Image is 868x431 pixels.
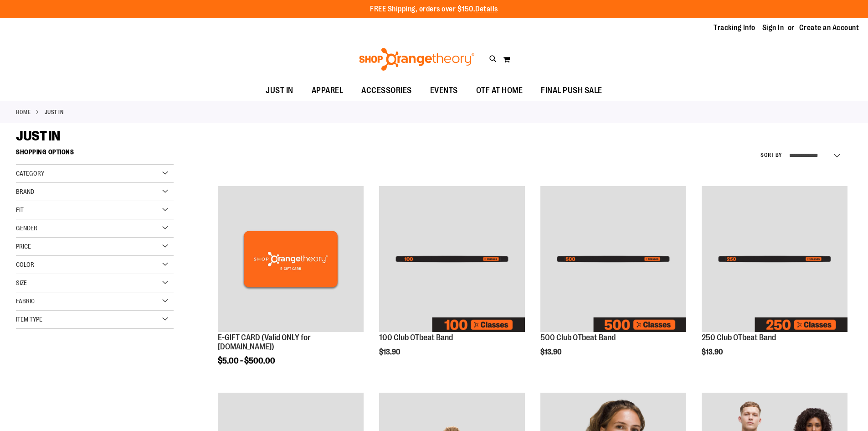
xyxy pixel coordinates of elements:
[540,333,616,342] a: 500 Club OTbeat Band
[702,348,724,356] span: $13.90
[379,348,401,356] span: $13.90
[303,80,353,101] a: APPAREL
[375,182,529,379] div: product
[358,48,476,71] img: Shop Orangetheory
[16,292,174,311] div: Fabric
[379,333,453,342] a: 100 Club OTbeat Band
[16,128,60,144] span: JUST IN
[218,356,275,365] span: $5.00 - $500.00
[762,23,784,33] a: Sign In
[697,182,852,379] div: product
[16,219,174,238] div: Gender
[16,279,27,286] span: Size
[702,186,847,333] a: Image of 250 Club OTbeat Band
[540,186,686,332] img: Image of 500 Club OTbeat Band
[760,151,782,159] label: Sort By
[541,80,602,101] span: FINAL PUSH SALE
[16,261,34,268] span: Color
[16,297,35,305] span: Fabric
[16,274,174,292] div: Size
[16,206,24,213] span: Fit
[702,333,776,342] a: 250 Club OTbeat Band
[702,186,847,332] img: Image of 250 Club OTbeat Band
[536,182,691,379] div: product
[16,238,174,256] div: Price
[532,80,611,101] a: FINAL PUSH SALE
[370,4,498,15] p: FREE Shipping, orders over $150.
[540,186,686,333] a: Image of 500 Club OTbeat Band
[16,144,174,165] strong: Shopping Options
[352,80,421,101] a: ACCESSORIES
[467,80,532,101] a: OTF AT HOME
[16,316,42,323] span: Item Type
[257,80,303,101] a: JUST IN
[421,80,467,101] a: EVENTS
[379,186,525,333] a: Image of 100 Club OTbeat Band
[45,108,64,116] strong: JUST IN
[312,80,344,101] span: APPAREL
[16,256,174,274] div: Color
[714,23,755,33] a: Tracking Info
[16,188,34,195] span: Brand
[218,333,311,351] a: E-GIFT CARD (Valid ONLY for [DOMAIN_NAME])
[361,80,412,101] span: ACCESSORIES
[16,311,174,329] div: Item Type
[16,108,31,116] a: Home
[16,243,31,250] span: Price
[379,186,525,332] img: Image of 100 Club OTbeat Band
[16,224,37,232] span: Gender
[16,201,174,219] div: Fit
[16,183,174,201] div: Brand
[476,80,523,101] span: OTF AT HOME
[430,80,458,101] span: EVENTS
[799,23,859,33] a: Create an Account
[475,5,498,13] a: Details
[213,182,368,388] div: product
[16,165,174,183] div: Category
[540,348,563,356] span: $13.90
[16,170,44,177] span: Category
[218,186,364,333] a: E-GIFT CARD (Valid ONLY for ShopOrangetheory.com)
[266,80,293,101] span: JUST IN
[218,186,364,332] img: E-GIFT CARD (Valid ONLY for ShopOrangetheory.com)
